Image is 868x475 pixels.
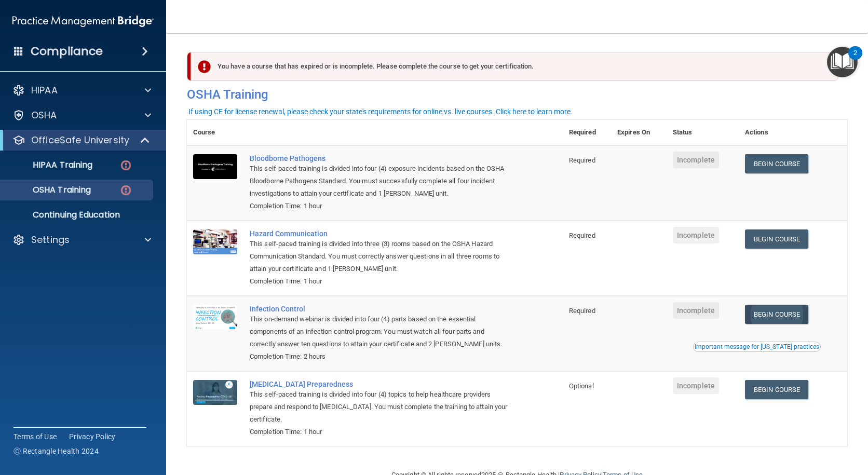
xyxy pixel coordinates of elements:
[569,232,595,239] span: Required
[69,431,116,442] a: Privacy Policy
[250,426,511,438] div: Completion Time: 1 hour
[187,120,243,145] th: Course
[191,52,838,81] div: You have a course that has expired or is incomplete. Please complete the course to get your certi...
[119,184,132,197] img: danger-circle.6113f641.png
[31,84,58,97] p: HIPAA
[569,307,595,315] span: Required
[673,302,719,319] span: Incomplete
[31,234,70,246] p: Settings
[13,446,99,456] span: Ⓒ Rectangle Health 2024
[187,87,847,102] h4: OSHA Training
[611,120,667,145] th: Expires On
[745,305,808,324] a: Begin Course
[31,44,103,59] h4: Compliance
[673,227,719,243] span: Incomplete
[12,134,151,146] a: OfficeSafe University
[745,229,808,249] a: Begin Course
[250,238,511,275] div: This self-paced training is divided into three (3) rooms based on the OSHA Hazard Communication S...
[745,154,808,173] a: Begin Course
[853,53,857,66] div: 2
[250,154,511,162] a: Bloodborne Pathogens
[12,84,151,97] a: HIPAA
[12,11,154,32] img: PMB logo
[12,234,151,246] a: Settings
[250,350,511,363] div: Completion Time: 2 hours
[667,120,739,145] th: Status
[569,382,594,390] span: Optional
[739,120,847,145] th: Actions
[250,388,511,426] div: This self-paced training is divided into four (4) topics to help healthcare providers prepare and...
[31,109,57,121] p: OSHA
[12,109,151,121] a: OSHA
[250,380,511,388] a: [MEDICAL_DATA] Preparedness
[563,120,611,145] th: Required
[119,159,132,172] img: danger-circle.6113f641.png
[250,305,511,313] a: Infection Control
[693,342,821,352] button: Read this if you are a dental practitioner in the state of CA
[250,313,511,350] div: This on-demand webinar is divided into four (4) parts based on the essential components of an inf...
[187,106,574,117] button: If using CE for license renewal, please check your state's requirements for online vs. live cours...
[31,134,129,146] p: OfficeSafe University
[7,160,92,170] p: HIPAA Training
[673,152,719,168] span: Incomplete
[688,401,856,443] iframe: Drift Widget Chat Controller
[569,156,595,164] span: Required
[198,60,211,73] img: exclamation-circle-solid-danger.72ef9ffc.png
[695,344,819,350] div: Important message for [US_STATE] practices
[250,200,511,212] div: Completion Time: 1 hour
[250,162,511,200] div: This self-paced training is divided into four (4) exposure incidents based on the OSHA Bloodborne...
[7,185,91,195] p: OSHA Training
[250,229,511,238] a: Hazard Communication
[673,377,719,394] span: Incomplete
[745,380,808,399] a: Begin Course
[250,275,511,288] div: Completion Time: 1 hour
[7,210,148,220] p: Continuing Education
[827,47,858,77] button: Open Resource Center, 2 new notifications
[188,108,573,115] div: If using CE for license renewal, please check your state's requirements for online vs. live cours...
[13,431,57,442] a: Terms of Use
